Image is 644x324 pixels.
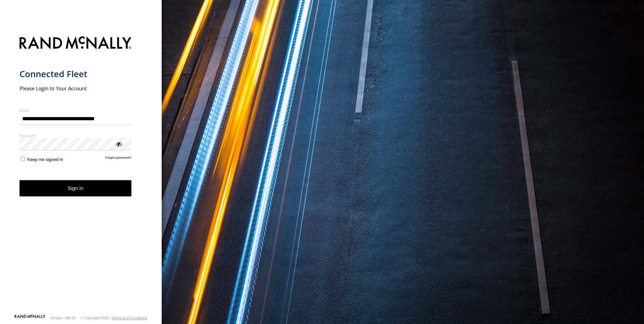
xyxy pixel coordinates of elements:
form: main [20,32,142,314]
h1: Connected Fleet [20,68,132,79]
span: Keep me signed in [27,157,63,162]
div: © Copyright 2025 - [80,316,147,320]
a: Terms and Conditions [111,316,147,320]
label: Password [20,133,132,138]
button: Sign in [20,180,132,197]
div: ViewPassword [115,140,122,147]
a: Forgot password? [105,156,132,162]
input: Keep me signed in [21,157,25,161]
a: Visit our Website [14,315,45,321]
img: Rand McNally [20,35,132,52]
div: Version: 306.00 [50,316,76,320]
label: Email [20,108,132,113]
h2: Please Login to Your Account [20,85,132,92]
